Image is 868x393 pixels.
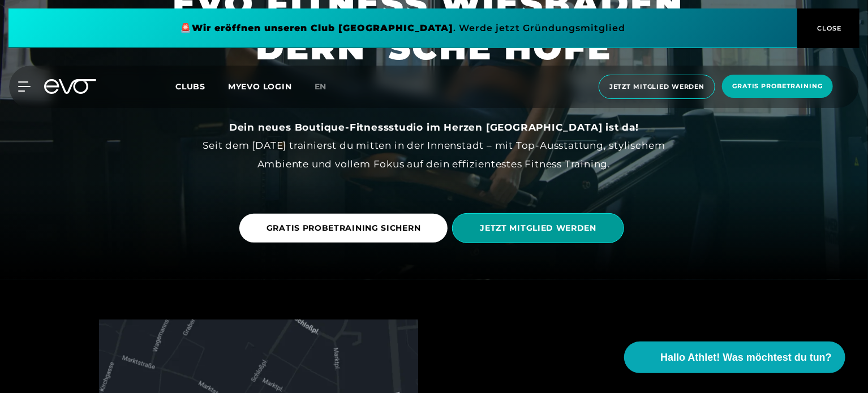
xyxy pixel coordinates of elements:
span: Jetzt Mitglied werden [609,82,704,92]
span: GRATIS PROBETRAINING SICHERN [267,222,421,234]
a: en [315,80,341,93]
a: Jetzt Mitglied werden [595,75,719,99]
a: Gratis Probetraining [719,75,836,99]
strong: Dein neues Boutique-Fitnessstudio im Herzen [GEOGRAPHIC_DATA] ist da! [229,122,639,133]
a: Clubs [175,81,228,92]
a: GRATIS PROBETRAINING SICHERN [239,214,448,243]
span: Clubs [175,81,205,92]
span: Hallo Athlet! Was möchtest du tun? [660,350,832,365]
button: Hallo Athlet! Was möchtest du tun? [624,342,845,373]
span: en [315,81,327,92]
span: CLOSE [815,23,843,33]
span: JETZT MITGLIED WERDEN [480,222,596,234]
div: Seit dem [DATE] trainierst du mitten in der Innenstadt – mit Top-Ausstattung, stylischem Ambiente... [179,118,689,173]
a: MYEVO LOGIN [228,81,292,92]
a: JETZT MITGLIED WERDEN [452,205,629,252]
button: CLOSE [797,8,860,48]
span: Gratis Probetraining [732,81,823,91]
